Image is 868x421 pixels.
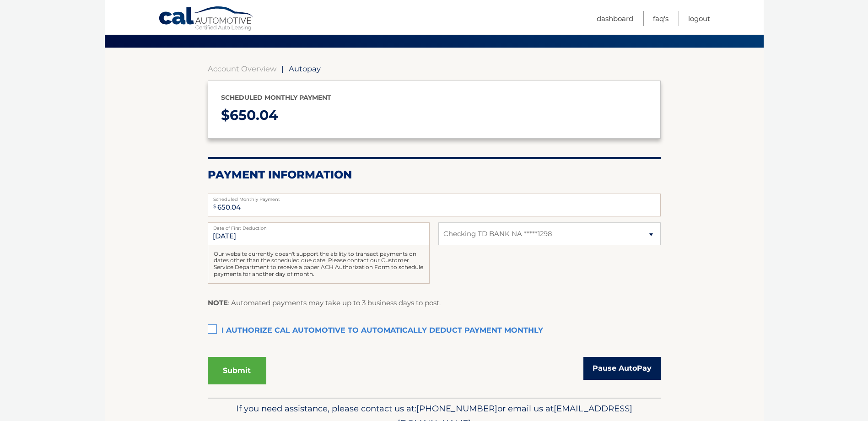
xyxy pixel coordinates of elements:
[208,194,661,201] label: Scheduled Monthly Payment
[208,222,430,245] input: Payment Date
[281,64,284,73] span: |
[210,196,219,217] span: $
[208,297,441,309] p: : Automated payments may take up to 3 business days to post.
[597,11,633,26] a: Dashboard
[208,194,661,216] input: Payment Amount
[158,6,254,32] a: Cal Automotive
[583,357,661,380] a: Pause AutoPay
[289,64,321,73] span: Autopay
[208,357,266,384] button: Submit
[208,322,661,340] label: I authorize cal automotive to automatically deduct payment monthly
[208,298,228,307] strong: NOTE
[230,107,278,124] span: 650.04
[208,245,430,284] div: Our website currently doesn't support the ability to transact payments on dates other than the sc...
[208,222,430,230] label: Date of First Deduction
[208,168,661,182] h2: Payment Information
[221,92,647,103] p: Scheduled monthly payment
[416,403,497,414] span: [PHONE_NUMBER]
[221,103,647,128] p: $
[208,64,276,73] a: Account Overview
[688,11,710,26] a: Logout
[653,11,669,26] a: FAQ's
